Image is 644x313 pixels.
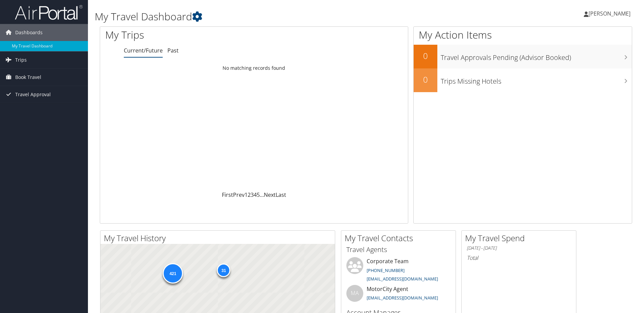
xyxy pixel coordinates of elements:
a: [PHONE_NUMBER] [367,267,405,273]
h2: My Travel Contacts [345,232,456,244]
a: 3 [251,191,254,199]
h2: My Travel Spend [465,232,576,244]
a: Last [276,191,286,199]
span: Book Travel [15,69,41,86]
a: 0Trips Missing Hotels [414,68,632,92]
a: Current/Future [124,47,163,54]
div: 421 [163,263,183,284]
a: Next [264,191,276,199]
td: No matching records found [100,62,408,74]
a: [EMAIL_ADDRESS][DOMAIN_NAME] [367,276,438,282]
div: 31 [217,264,230,277]
h6: Total [467,254,571,262]
a: 5 [257,191,260,199]
span: Dashboards [15,24,43,41]
h1: My Action Items [414,28,632,42]
img: airportal-logo.png [15,4,83,20]
span: Travel Approval [15,86,51,103]
h2: 0 [414,50,437,62]
a: 4 [254,191,257,199]
h6: [DATE] - [DATE] [467,245,571,251]
li: Corporate Team [343,257,454,285]
span: … [260,191,264,199]
span: Trips [15,51,27,68]
li: MotorCity Agent [343,285,454,307]
h3: Travel Agents [346,245,451,254]
a: 1 [245,191,248,199]
h1: My Travel Dashboard [95,9,456,24]
a: 2 [248,191,251,199]
h1: My Trips [105,28,275,42]
a: [EMAIL_ADDRESS][DOMAIN_NAME] [367,295,438,301]
a: Past [167,47,179,54]
a: 0Travel Approvals Pending (Advisor Booked) [414,45,632,68]
h2: My Travel History [104,232,335,244]
a: [PERSON_NAME] [584,3,637,24]
h2: 0 [414,74,437,85]
h3: Trips Missing Hotels [441,73,632,86]
h3: Travel Approvals Pending (Advisor Booked) [441,49,632,62]
span: [PERSON_NAME] [589,10,630,17]
a: First [222,191,233,199]
div: MA [346,285,363,302]
a: Prev [233,191,245,199]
